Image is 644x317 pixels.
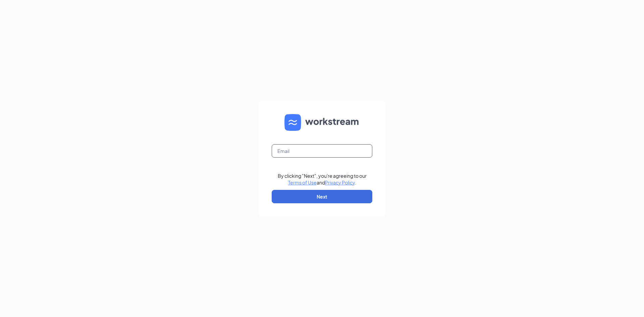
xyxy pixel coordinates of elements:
[284,114,360,131] img: WS logo and Workstream text
[288,179,317,186] a: Terms of Use
[272,144,372,158] input: Email
[272,190,372,203] button: Next
[278,172,367,186] div: By clicking "Next", you're agreeing to our and .
[325,179,355,186] a: Privacy Policy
